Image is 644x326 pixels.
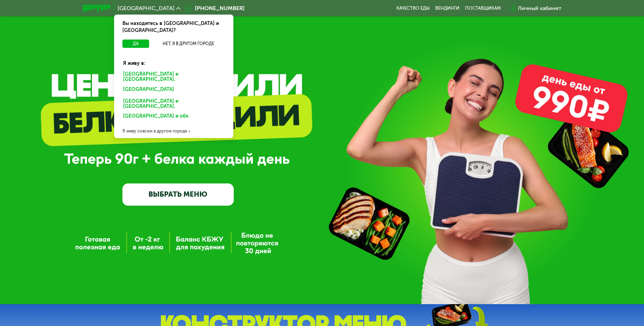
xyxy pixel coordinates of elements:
[184,4,244,12] a: [PHONE_NUMBER]
[118,70,229,84] div: [GEOGRAPHIC_DATA] и [GEOGRAPHIC_DATA].
[152,40,225,48] button: Нет, я в другом городе
[118,6,174,11] span: [GEOGRAPHIC_DATA]
[118,54,229,67] div: Я живу в:
[396,6,430,11] a: Качество еды
[122,40,149,48] button: Да
[118,85,226,96] div: [GEOGRAPHIC_DATA]
[518,4,561,12] div: Личный кабинет
[465,6,501,11] div: поставщикам
[435,6,460,11] a: Вендинги
[118,97,229,111] div: [GEOGRAPHIC_DATA] и [GEOGRAPHIC_DATA].
[118,112,226,123] div: [GEOGRAPHIC_DATA] и обл.
[122,183,234,206] a: ВЫБРАТЬ МЕНЮ
[114,15,233,40] div: Вы находитесь в [GEOGRAPHIC_DATA] и [GEOGRAPHIC_DATA]?
[114,124,233,138] div: Я живу совсем в другом городе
